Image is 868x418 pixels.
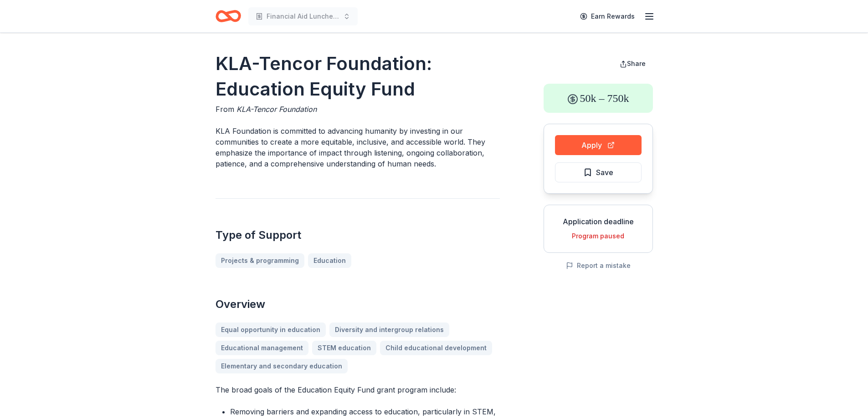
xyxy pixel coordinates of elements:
[612,55,653,73] button: Share
[216,384,500,395] p: The broad goals of the Education Equity Fund grant program include:
[236,105,317,114] span: KLA-Tencor Foundation
[216,5,241,27] a: Home
[551,216,645,227] div: Application deadline
[575,8,640,25] a: Earn Rewards
[596,166,613,178] span: Save
[216,51,500,102] h1: KLA-Tencor Foundation: Education Equity Fund
[216,126,500,169] p: KLA Foundation is committed to advancing humanity by investing in our communities to create a mor...
[267,11,339,22] span: Financial Aid Luncheon
[555,135,642,155] button: Apply
[216,104,500,115] div: From
[216,228,500,242] h2: Type of Support
[308,253,351,268] a: Education
[248,7,358,25] button: Financial Aid Luncheon
[216,253,304,268] a: Projects & programming
[555,162,642,182] button: Save
[627,60,646,67] span: Share
[566,260,631,271] button: Report a mistake
[544,84,653,113] div: 50k – 750k
[551,231,645,242] div: Program paused
[216,297,500,312] h2: Overview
